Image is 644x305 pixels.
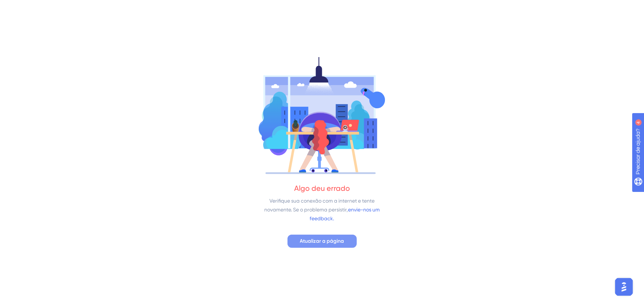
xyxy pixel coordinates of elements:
button: Atualizar a página [287,235,357,248]
font: Atualizar a página [300,238,344,244]
font: Precisar de ajuda? [17,3,63,9]
font: Algo deu errado [294,184,350,193]
iframe: Iniciador do Assistente de IA do UserGuiding [613,276,635,298]
font: Verifique sua conexão com a internet e tente novamente. Se o problema persistir, [264,198,375,213]
font: 4 [69,4,71,8]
